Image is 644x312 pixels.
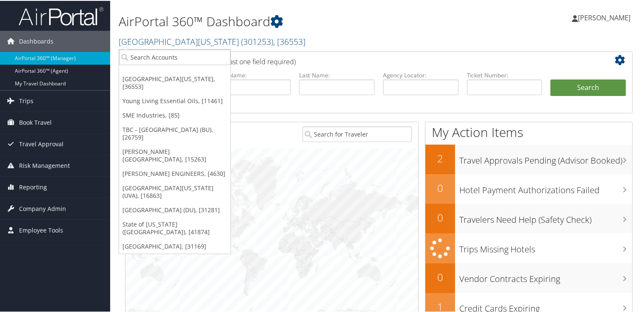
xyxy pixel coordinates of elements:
a: [PERSON_NAME] [572,4,639,30]
a: Trips Missing Hotels [425,233,632,263]
a: [GEOGRAPHIC_DATA] (DU), [31281] [119,202,230,216]
input: Search Accounts [119,49,230,64]
a: Young Living Essential Oils, [11461] [119,93,230,107]
h2: 0 [425,269,455,284]
h2: Airtinerary Lookup [132,52,583,67]
span: Travel Approval [19,133,64,154]
span: Company Admin [19,197,66,219]
label: Agency Locator: [383,70,458,79]
h1: My Action Items [425,123,632,140]
a: [GEOGRAPHIC_DATA][US_STATE] [119,35,305,47]
h3: Trips Missing Hotels [459,238,632,255]
a: [GEOGRAPHIC_DATA][US_STATE], [36553] [119,71,230,93]
span: Employee Tools [19,219,63,240]
span: , [ 36553 ] [273,35,305,47]
a: SME Industries, [85] [119,107,230,122]
a: [GEOGRAPHIC_DATA][US_STATE] (UVA), [16863] [119,180,230,202]
a: [PERSON_NAME][GEOGRAPHIC_DATA], [15263] [119,144,230,166]
span: [PERSON_NAME] [578,12,630,22]
h3: Travelers Need Help (Safety Check) [459,209,632,225]
label: Ticket Number: [467,70,542,79]
h3: Vendor Contracts Expiring [459,268,632,284]
input: Search for Traveler [303,126,412,141]
a: TBC - [GEOGRAPHIC_DATA] (BU), [26759] [119,122,230,144]
span: Risk Management [19,154,70,175]
h1: AirPortal 360™ Dashboard [119,12,466,30]
h2: 0 [425,180,455,194]
span: Reporting [19,176,47,197]
button: Search [550,79,626,96]
span: (at least one field required) [215,56,296,66]
h3: Hotel Payment Authorizations Failed [459,179,632,195]
a: [GEOGRAPHIC_DATA], [31169] [119,238,230,253]
a: 2Travel Approvals Pending (Advisor Booked) [425,144,632,173]
img: airportal-logo.png [19,5,103,25]
label: First Name: [216,70,291,79]
span: Dashboards [19,30,53,51]
a: [PERSON_NAME] ENGINEERS, [4630] [119,166,230,180]
label: Last Name: [299,70,375,79]
h3: Travel Approvals Pending (Advisor Booked) [459,150,632,166]
a: 0Vendor Contracts Expiring [425,263,632,292]
span: ( 301253 ) [241,35,273,47]
a: 0Travelers Need Help (Safety Check) [425,203,632,233]
h2: 0 [425,210,455,224]
h2: 2 [425,151,455,165]
a: 0Hotel Payment Authorizations Failed [425,173,632,203]
a: State of [US_STATE] ([GEOGRAPHIC_DATA]), [41874] [119,216,230,238]
span: Trips [19,90,33,111]
span: Book Travel [19,111,52,132]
